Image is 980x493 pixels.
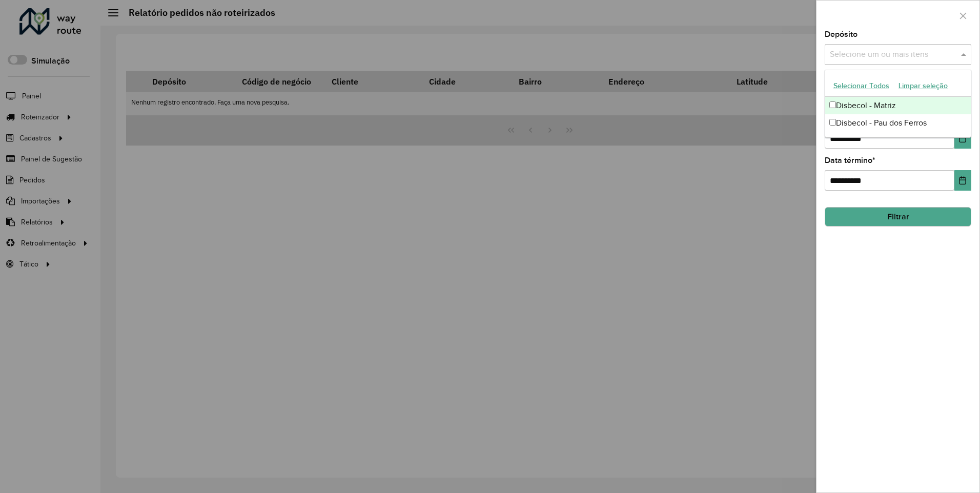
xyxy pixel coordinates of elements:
[825,114,971,132] div: Disbecol - Pau dos Ferros
[825,154,875,167] label: Data término
[825,97,971,114] div: Disbecol - Matriz
[825,28,857,40] label: Depósito
[954,170,971,191] button: Choose Date
[894,78,952,94] button: Limpar seleção
[825,207,971,227] button: Filtrar
[954,128,971,149] button: Choose Date
[829,78,894,94] button: Selecionar Todos
[825,70,971,138] ng-dropdown-panel: Options list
